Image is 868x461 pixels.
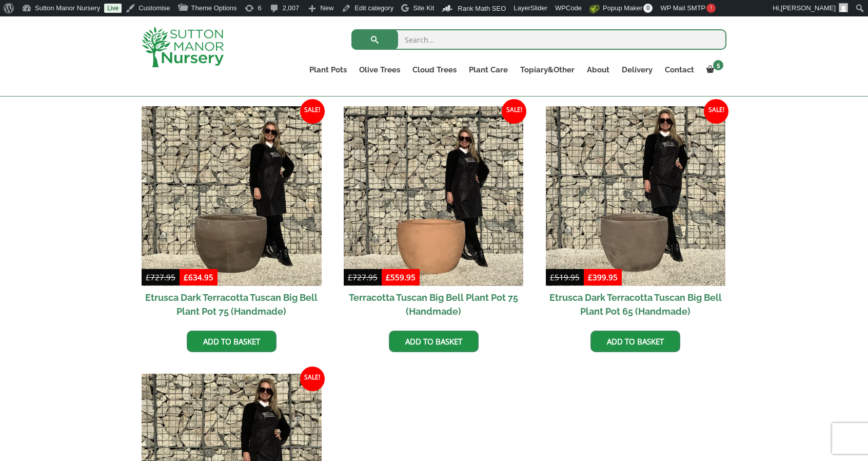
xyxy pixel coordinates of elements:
[344,106,524,286] img: Terracotta Tuscan Big Bell Plant Pot 75 (Handmade)
[386,272,390,282] span: £
[659,63,700,77] a: Contact
[502,99,526,124] span: Sale!
[142,286,322,323] h2: Etrusca Dark Terracotta Tuscan Big Bell Plant Pot 75 (Handmade)
[142,106,322,286] img: Etrusca Dark Terracotta Tuscan Big Bell Plant Pot 75 (Handmade)
[406,63,463,77] a: Cloud Trees
[303,63,353,77] a: Plant Pots
[104,4,122,13] a: Live
[187,331,277,352] a: Add to basket: “Etrusca Dark Terracotta Tuscan Big Bell Plant Pot 75 (Handmade)”
[458,5,506,12] span: Rank Math SEO
[781,4,836,12] span: [PERSON_NAME]
[550,272,580,282] bdi: 519.95
[706,4,716,13] span: !
[643,4,653,13] span: 0
[184,272,188,282] span: £
[389,331,479,352] a: Add to basket: “Terracotta Tuscan Big Bell Plant Pot 75 (Handmade)”
[348,272,378,282] bdi: 727.95
[616,63,659,77] a: Delivery
[184,272,213,282] bdi: 634.95
[546,286,726,323] h2: Etrusca Dark Terracotta Tuscan Big Bell Plant Pot 65 (Handmade)
[700,63,726,77] a: 5
[146,272,150,282] span: £
[348,272,352,282] span: £
[713,60,723,70] span: 5
[546,106,726,286] img: Etrusca Dark Terracotta Tuscan Big Bell Plant Pot 65 (Handmade)
[546,106,726,323] a: Sale! Etrusca Dark Terracotta Tuscan Big Bell Plant Pot 65 (Handmade)
[413,4,434,12] span: Site Kit
[351,29,726,50] input: Search...
[463,63,514,77] a: Plant Care
[300,99,325,124] span: Sale!
[142,106,322,323] a: Sale! Etrusca Dark Terracotta Tuscan Big Bell Plant Pot 75 (Handmade)
[550,272,555,282] span: £
[344,286,524,323] h2: Terracotta Tuscan Big Bell Plant Pot 75 (Handmade)
[704,99,728,124] span: Sale!
[514,63,581,77] a: Topiary&Other
[353,63,406,77] a: Olive Trees
[588,272,618,282] bdi: 399.95
[581,63,616,77] a: About
[142,27,224,67] img: logo
[344,106,524,323] a: Sale! Terracotta Tuscan Big Bell Plant Pot 75 (Handmade)
[590,331,680,352] a: Add to basket: “Etrusca Dark Terracotta Tuscan Big Bell Plant Pot 65 (Handmade)”
[386,272,416,282] bdi: 559.95
[146,272,175,282] bdi: 727.95
[300,367,325,391] span: Sale!
[588,272,593,282] span: £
